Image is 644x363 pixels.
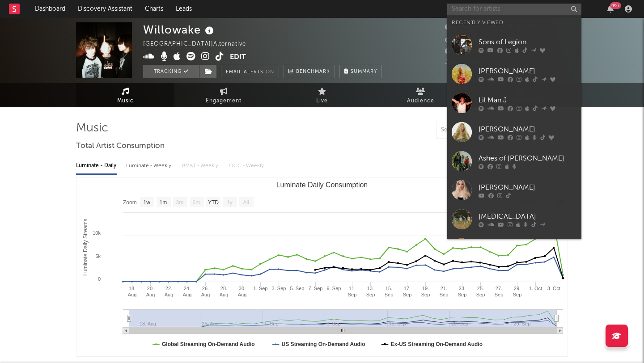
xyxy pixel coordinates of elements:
button: Tracking [143,65,199,78]
text: 1. Oct [529,286,542,291]
em: On [266,70,274,75]
text: All [243,199,249,206]
span: Music [117,96,134,106]
text: 1. Sep [254,286,268,291]
text: 10k [93,230,101,236]
div: 99 + [610,2,621,9]
text: 28. Aug [220,286,229,297]
text: Zoom [123,199,137,206]
text: 23. Sep [458,286,467,297]
button: 99+ [607,5,614,13]
text: 3. Oct [547,286,560,291]
div: [GEOGRAPHIC_DATA] | Alternative [143,39,256,50]
text: 13. Sep [366,286,375,297]
a: [MEDICAL_DATA] [447,205,581,234]
div: [PERSON_NAME] [479,182,577,193]
div: Recently Viewed [452,17,577,28]
text: 20. Aug [146,286,155,297]
a: Audience [371,83,470,107]
text: Ex-US Streaming On-Demand Audio [391,341,483,347]
text: YTD [208,199,219,206]
text: 6m [193,199,200,206]
div: Sons of Legion [479,37,577,47]
text: 26. Aug [201,286,210,297]
span: 29,500 [445,37,476,42]
input: Search by song name or URL [436,127,531,134]
span: Jump Score: 96.8 [445,59,498,65]
button: Email AlertsOn [221,65,279,78]
text: 22. Aug [165,286,174,297]
text: US Streaming On-Demand Audio [282,341,365,347]
a: [PERSON_NAME] [447,59,581,89]
div: [PERSON_NAME] [479,124,577,135]
text: 29. Sep [513,286,522,297]
text: 15. Sep [385,286,394,297]
button: Edit [230,52,246,63]
text: 19. Sep [421,286,430,297]
text: 0 [98,276,101,282]
a: Ashes of [PERSON_NAME] [447,147,581,176]
span: 77,128 Monthly Listeners [445,49,530,55]
div: [MEDICAL_DATA] [479,211,577,222]
div: [PERSON_NAME] [479,66,577,76]
text: 21. Sep [440,286,449,297]
span: Summary [351,69,377,74]
span: Live [316,96,328,106]
text: 17. Sep [403,286,412,297]
text: 27. Sep [495,286,504,297]
div: Luminate - Daily [76,158,117,173]
svg: Luminate Daily Consumption [76,177,568,356]
a: Sons of Legion [447,30,581,59]
text: 1m [160,199,167,206]
span: 6,762 [445,25,472,30]
text: 11. Sep [348,286,357,297]
text: 1w [144,199,151,206]
text: 5k [95,253,101,259]
text: 30. Aug [238,286,247,297]
a: [PERSON_NAME] [447,118,581,147]
a: Engagement [174,83,273,107]
span: Benchmark [296,67,330,77]
text: 24. Aug [183,286,192,297]
div: Luminate - Weekly [126,158,173,173]
text: 3m [176,199,184,206]
span: Engagement [206,96,241,106]
text: 9. Sep [327,286,341,291]
input: Search for artists [447,4,581,15]
text: 25. Sep [476,286,485,297]
text: 7. Sep [309,286,323,291]
a: Live [273,83,371,107]
text: 3. Sep [272,286,286,291]
div: Lil Man J [479,95,577,106]
text: Global Streaming On-Demand Audio [162,341,255,347]
text: Luminate Daily Streams [82,219,89,275]
text: 18. Aug [128,286,137,297]
a: Lil Man J [447,89,581,118]
span: Total Artist Consumption [76,141,165,152]
a: [PERSON_NAME] [447,176,581,205]
text: 1y [227,199,233,206]
a: Benchmark [284,65,335,78]
text: 5. Sep [290,286,305,291]
button: Summary [339,65,382,78]
div: Ashes of [PERSON_NAME] [479,153,577,164]
a: Music [76,83,174,107]
a: Father Of Peace [447,234,581,263]
span: Audience [407,96,434,106]
text: Luminate Daily Consumption [276,181,368,189]
div: Willowake [143,22,216,37]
